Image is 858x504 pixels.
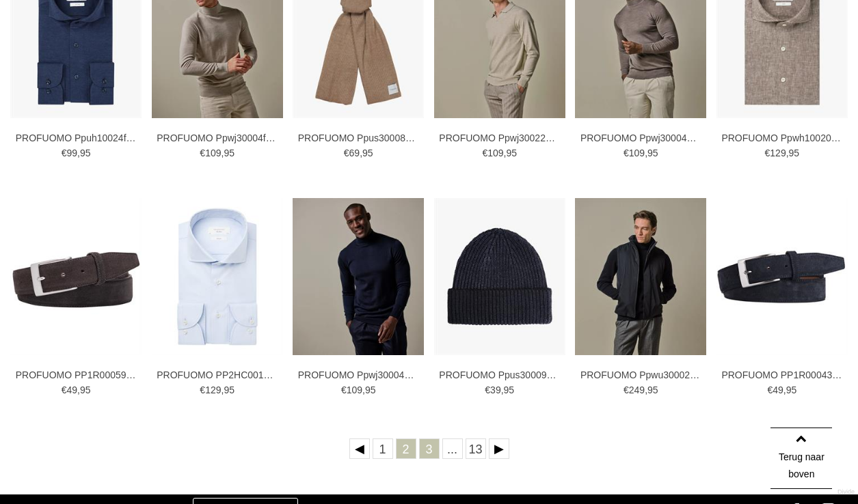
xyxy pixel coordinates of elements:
[770,428,832,489] a: Terug naar boven
[157,369,278,381] a: PROFUOMO PP2HC0011 Overhemden
[575,198,706,356] img: PROFUOMO Ppwu30002d Jassen
[482,148,487,158] span: €
[487,148,503,158] span: 109
[66,148,77,158] span: 99
[298,369,419,381] a: PROFUOMO Ppwj30004h Truien
[62,384,67,395] span: €
[349,438,370,459] a: Vorige
[360,148,362,158] span: ,
[434,198,565,356] img: PROFUOMO Ppus30009a Accessoires
[439,132,560,144] a: PROFUOMO Ppwj30022a Truien
[580,369,701,381] a: PROFUOMO Ppwu30002d Jassen
[349,148,360,158] span: 69
[490,384,501,395] span: 39
[506,148,517,158] span: 95
[501,384,504,395] span: ,
[647,148,658,158] span: 95
[362,384,365,395] span: ,
[224,148,234,158] span: 95
[721,132,842,144] a: PROFUOMO Ppwh10020g Overhemden
[789,148,800,158] span: 95
[624,384,629,395] span: €
[765,148,770,158] span: €
[80,148,91,158] span: 95
[80,384,91,395] span: 95
[16,132,137,144] a: PROFUOMO Ppuh10024f Overhemden
[347,384,362,395] span: 109
[298,132,419,144] a: PROFUOMO Ppus30008g Accessoires
[344,148,349,158] span: €
[365,384,376,395] span: 95
[485,384,490,395] span: €
[341,384,347,395] span: €
[10,198,142,356] img: PROFUOMO PP1R00059 Accessoires
[504,384,515,395] span: 95
[716,198,848,356] img: PROFUOMO PP1R00043 Accessoires
[773,384,783,395] span: 49
[77,384,80,395] span: ,
[645,384,647,395] span: ,
[77,148,80,158] span: ,
[224,384,234,395] span: 95
[442,438,463,459] a: ...
[489,438,509,459] a: Volgende
[786,148,789,158] span: ,
[580,132,701,144] a: PROFUOMO Ppwj30004d Truien
[200,148,205,158] span: €
[419,438,440,459] a: 3
[647,384,658,395] span: 95
[16,369,137,381] a: PROFUOMO PP1R00059 Accessoires
[205,148,221,158] span: 109
[293,198,424,356] img: PROFUOMO Ppwj30004h Truien
[200,384,205,395] span: €
[157,132,278,144] a: PROFUOMO Ppwj30004f Truien
[629,384,645,395] span: 249
[152,198,283,356] img: PROFUOMO PP2HC0011 Overhemden
[466,438,486,459] a: 13
[396,438,416,459] a: 2
[221,148,224,158] span: ,
[439,369,560,381] a: PROFUOMO Ppus30009a Accessoires
[770,148,786,158] span: 129
[205,384,221,395] span: 129
[721,369,842,381] a: PROFUOMO PP1R00043 Accessoires
[373,438,393,459] a: 1
[504,148,507,158] span: ,
[221,384,224,395] span: ,
[767,384,773,395] span: €
[645,148,647,158] span: ,
[629,148,645,158] span: 109
[62,148,67,158] span: €
[624,148,629,158] span: €
[362,148,373,158] span: 95
[786,384,797,395] span: 95
[783,384,786,395] span: ,
[66,384,77,395] span: 49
